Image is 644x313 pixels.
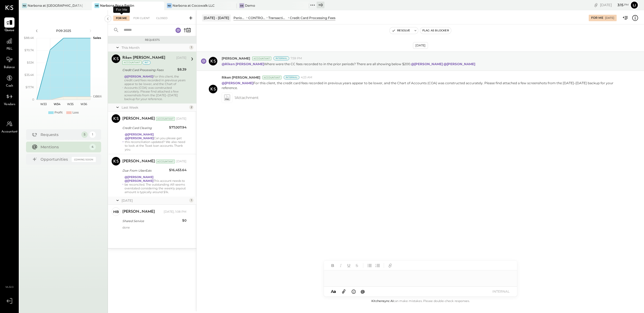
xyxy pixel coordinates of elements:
button: Add URL [387,262,394,269]
text: $53K [27,61,34,64]
div: Accountant [122,61,141,65]
div: Internal [273,56,289,60]
div: Mentions [41,144,87,150]
span: 4:23 AM [301,75,312,80]
strong: @[PERSON_NAME] [125,136,154,140]
text: W33 [40,102,47,106]
text: W35 [67,102,74,106]
span: Accountant [1,130,18,134]
div: 1 [189,45,193,50]
span: @ [361,289,365,294]
button: Bold [329,262,336,269]
div: Narbona at [GEOGRAPHIC_DATA] LLC [28,3,84,8]
div: HB [113,209,119,214]
span: Queue [5,28,14,33]
button: Strikethrough [353,262,360,269]
div: [DATE] [122,198,188,203]
div: Opportunities [41,157,69,162]
div: Coming Soon [72,157,96,162]
button: INTERNAL [490,288,512,295]
div: Requests [111,38,194,42]
span: a [334,289,336,294]
button: Underline [345,262,352,269]
button: Flag as Blocker [420,27,451,34]
strong: @[PERSON_NAME] [125,179,153,183]
text: W34 [53,102,60,106]
div: Na [167,3,172,8]
span: 1 Attachment [235,92,259,103]
a: Vendors [0,91,19,107]
span: Riken [PERSON_NAME] [222,75,260,80]
div: Accountant [252,57,271,60]
strong: @[PERSON_NAME] [222,81,253,85]
strong: @Riken [PERSON_NAME] [222,62,264,66]
div: Transaction Related Expenses [268,16,287,20]
strong: @[PERSON_NAME] [125,175,153,179]
div: For Me [113,6,130,13]
div: Credit Card Processing Fees [122,67,176,73]
text: 0 [32,98,34,101]
div: For this client, the credit card fees recorded in previous years appear to be lower, and the Char... [124,75,186,101]
button: Unordered List [366,262,373,269]
a: Accountant [0,119,19,134]
span: [PERSON_NAME] [222,56,250,61]
div: Narbona at Cocowalk LLC [173,3,215,8]
span: Vendors [4,102,15,107]
div: For Client [131,16,152,21]
div: $16,453.64 [169,167,186,173]
div: int [142,61,151,65]
div: Credit Card Clearing [122,125,167,131]
span: Cash [6,84,13,89]
text: $35.4K [24,73,34,77]
div: For Me [591,16,603,20]
div: Internal [284,75,299,79]
span: 7:59 PM [291,56,302,61]
div: Closed [153,16,170,21]
div: $8.39 [177,67,186,72]
div: Accountant [156,160,175,163]
span: P&L [6,47,13,51]
div: [DATE], 1:08 PM [164,210,186,214]
div: Loss [72,111,79,115]
div: 1 [89,131,96,138]
text: W36 [80,102,87,106]
div: Accountant [262,76,281,79]
p: For this client, the credit card fees recorded in previous years appear to be lower, and the Char... [222,81,619,90]
span: Balance [4,65,15,70]
div: $77,007.94 [169,125,186,130]
div: De [239,3,244,8]
div: Requests [41,132,79,137]
strong: @[PERSON_NAME] [411,62,443,66]
text: $17.7K [25,85,34,89]
div: Period P&L [233,16,246,20]
div: NB [94,3,99,8]
div: Due From UberEats [122,168,167,173]
a: Balance [0,54,19,70]
div: [DATE] [176,117,186,121]
div: Shared Service [122,218,181,224]
button: @ [359,288,367,295]
div: This account needs to be reconciled. The outstanding AR seems overstated considering the weekly p... [125,175,186,194]
div: Last Week [122,105,188,110]
div: done [122,226,186,229]
text: Labor [93,94,101,98]
div: [PERSON_NAME] [122,159,155,164]
div: $0 [182,218,186,223]
div: Accountant [156,117,175,121]
div: + 0 [317,2,324,8]
a: Cash [0,73,19,89]
strong: @[PERSON_NAME] [125,132,154,136]
div: 5 [81,131,88,138]
a: Queue [0,17,19,33]
strong: @[PERSON_NAME] [444,62,475,66]
strong: @[PERSON_NAME] [124,75,153,78]
button: Italic [337,262,344,269]
div: 2 [189,105,193,109]
div: Profit [54,111,63,115]
div: This Month [122,45,188,50]
div: Demo [245,3,255,8]
text: $70.7K [24,48,34,52]
p: Where were the CC fees recorded to in the prior periods? There are all showing below $200. [222,62,476,66]
div: [DATE] [176,159,186,164]
div: [DATE] [605,16,614,20]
